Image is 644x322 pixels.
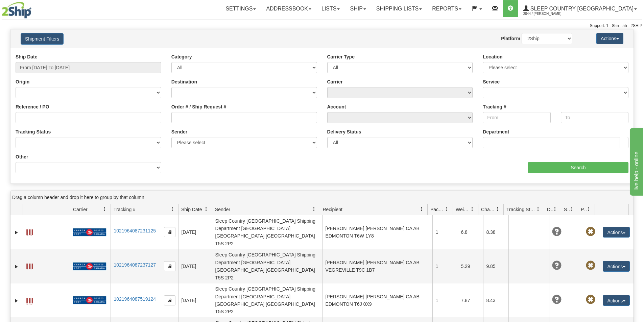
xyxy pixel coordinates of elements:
span: Unknown [552,295,562,304]
button: Copy to clipboard [164,295,175,305]
span: Sender [215,206,230,213]
div: live help - online [5,4,63,12]
img: 20 - Canada Post [73,228,106,237]
a: Sleep Country [GEOGRAPHIC_DATA] 2044 / [PERSON_NAME] [518,0,642,17]
a: Weight filter column settings [467,203,478,215]
span: 2044 / [PERSON_NAME] [523,10,574,17]
a: Label [26,295,33,305]
button: Actions [603,261,630,272]
label: Department [483,128,509,135]
td: 1 [432,215,458,249]
button: Actions [603,227,630,238]
a: Settings [220,0,261,17]
a: Ship [345,0,371,17]
td: [DATE] [178,249,212,283]
button: Actions [596,33,623,44]
span: Weight [456,206,470,213]
a: Shipping lists [371,0,427,17]
td: 1 [432,283,458,318]
a: Charge filter column settings [492,203,503,215]
span: Sleep Country [GEOGRAPHIC_DATA] [529,6,634,11]
button: Copy to clipboard [164,227,175,237]
a: 1021964087519124 [114,296,156,302]
input: Search [528,162,628,173]
td: 8.43 [483,283,508,318]
a: 1021964087237127 [114,262,156,268]
td: 9.85 [483,249,508,283]
div: grid grouping header [10,191,634,204]
a: Lists [316,0,345,17]
a: Label [26,226,33,237]
td: [PERSON_NAME] [PERSON_NAME] CA AB EDMONTON T6J 0X9 [322,283,432,318]
td: Sleep Country [GEOGRAPHIC_DATA] Shipping Department [GEOGRAPHIC_DATA] [GEOGRAPHIC_DATA] [GEOGRAPH... [212,283,322,318]
a: Expand [13,229,20,236]
label: Account [327,103,346,110]
a: Addressbook [261,0,316,17]
button: Copy to clipboard [164,261,175,271]
a: Label [26,261,33,271]
label: Location [483,53,502,60]
span: Packages [430,206,445,213]
a: Pickup Status filter column settings [583,203,595,215]
td: 1 [432,249,458,283]
td: [PERSON_NAME] [PERSON_NAME] CA AB VEGREVILLE T9C 1B7 [322,249,432,283]
a: Ship Date filter column settings [200,203,212,215]
label: Carrier [327,78,343,85]
span: Charge [481,206,495,213]
label: Carrier Type [327,53,355,60]
a: Sender filter column settings [308,203,320,215]
td: Sleep Country [GEOGRAPHIC_DATA] Shipping Department [GEOGRAPHIC_DATA] [GEOGRAPHIC_DATA] [GEOGRAPH... [212,215,322,249]
a: 1021964087231125 [114,228,156,233]
td: 7.87 [458,283,483,318]
button: Actions [603,295,630,306]
label: Tracking Status [16,128,51,135]
a: Reports [427,0,467,17]
span: Tracking # [114,206,136,213]
span: Tracking Status [506,206,536,213]
span: Pickup Not Assigned [586,295,595,304]
span: Pickup Not Assigned [586,227,595,237]
td: [DATE] [178,215,212,249]
span: Shipment Issues [564,206,570,213]
a: Expand [13,297,20,304]
span: Recipient [323,206,342,213]
span: Ship Date [181,206,202,213]
span: Pickup Not Assigned [586,261,595,270]
input: To [561,112,628,123]
label: Platform [501,35,520,42]
a: Carrier filter column settings [99,203,111,215]
span: Unknown [552,261,562,270]
img: logo2044.jpg [2,2,31,19]
span: Carrier [73,206,88,213]
label: Service [483,78,500,85]
label: Order # / Ship Request # [171,103,226,110]
td: 8.38 [483,215,508,249]
td: 5.29 [458,249,483,283]
label: Tracking # [483,103,506,110]
button: Shipment Filters [21,33,64,45]
label: Category [171,53,192,60]
td: [DATE] [178,283,212,318]
a: Recipient filter column settings [416,203,427,215]
a: Expand [13,263,20,270]
a: Shipment Issues filter column settings [566,203,578,215]
td: [PERSON_NAME] [PERSON_NAME] CA AB EDMONTON T6W 1Y8 [322,215,432,249]
img: 20 - Canada Post [73,296,106,304]
span: Unknown [552,227,562,237]
span: Delivery Status [547,206,553,213]
a: Tracking # filter column settings [167,203,178,215]
a: Packages filter column settings [441,203,453,215]
label: Origin [16,78,29,85]
span: Pickup Status [581,206,587,213]
label: Sender [171,128,187,135]
iframe: chat widget [628,126,643,195]
label: Other [16,153,28,160]
img: 20 - Canada Post [73,262,106,271]
label: Delivery Status [327,128,361,135]
label: Ship Date [16,53,38,60]
a: Tracking Status filter column settings [532,203,544,215]
td: 6.8 [458,215,483,249]
input: From [483,112,550,123]
label: Reference / PO [16,103,49,110]
label: Destination [171,78,197,85]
